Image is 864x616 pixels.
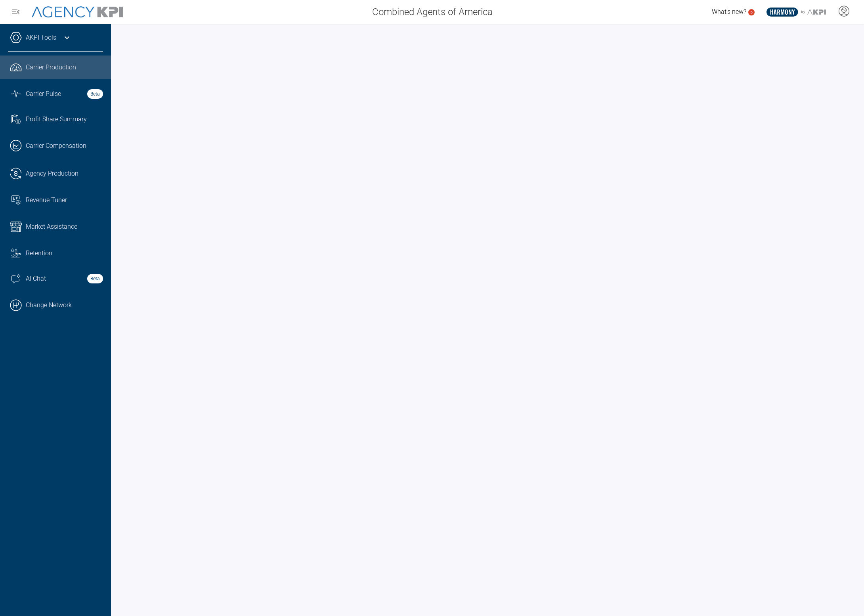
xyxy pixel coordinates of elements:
span: What's new? [712,8,746,15]
div: Retention [26,249,103,258]
span: Carrier Production [26,63,76,72]
span: Profit Share Summary [26,115,87,124]
span: Agency Production [26,169,78,178]
strong: Beta [87,89,103,99]
span: Carrier Pulse [26,89,61,99]
a: 5 [748,9,755,15]
img: AgencyKPI [32,6,123,18]
strong: Beta [87,274,103,283]
span: Combined Agents of America [372,5,493,19]
a: AKPI Tools [26,33,56,42]
span: AI Chat [26,274,46,283]
text: 5 [750,10,753,14]
span: Revenue Tuner [26,195,67,205]
span: Market Assistance [26,222,77,231]
span: Carrier Compensation [26,141,86,151]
